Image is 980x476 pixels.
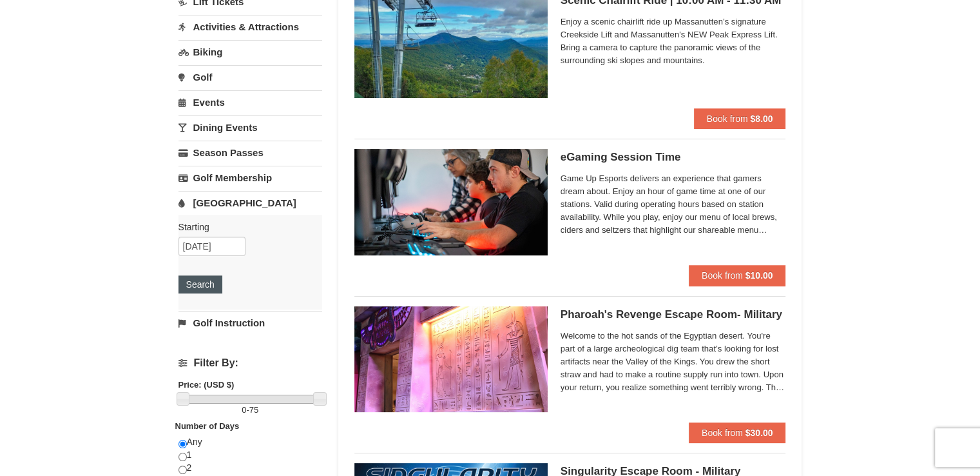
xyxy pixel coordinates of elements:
strong: Number of Days [175,421,240,431]
strong: $30.00 [745,428,773,438]
button: Book from $10.00 [689,265,786,286]
span: 75 [249,405,258,415]
span: Game Up Esports delivers an experience that gamers dream about. Enjoy an hour of game time at one... [561,172,786,237]
button: Book from $30.00 [689,422,786,443]
span: Book from [702,270,743,281]
label: - [178,404,322,417]
a: Golf [178,65,322,89]
a: Golf Instruction [178,311,322,335]
a: Events [178,90,322,114]
a: Season Passes [178,141,322,164]
a: Biking [178,40,322,64]
strong: $8.00 [750,114,773,124]
a: Golf Membership [178,166,322,190]
img: 6619913-410-20a124c9.jpg [354,306,548,412]
strong: Price: (USD $) [178,380,235,390]
h5: eGaming Session Time [561,151,786,164]
strong: $10.00 [745,270,773,281]
a: [GEOGRAPHIC_DATA] [178,191,322,215]
h5: Pharoah's Revenge Escape Room- Military [561,308,786,321]
a: Dining Events [178,115,322,139]
span: Book from [707,114,748,124]
img: 19664770-34-0b975b5b.jpg [354,149,548,255]
label: Starting [178,221,312,233]
a: Activities & Attractions [178,15,322,39]
span: Book from [702,428,743,438]
h4: Filter By: [178,357,322,369]
span: Welcome to the hot sands of the Egyptian desert. You're part of a large archeological dig team th... [561,330,786,394]
button: Search [178,275,222,293]
span: 0 [242,405,246,415]
button: Book from $8.00 [694,108,786,129]
span: Enjoy a scenic chairlift ride up Massanutten’s signature Creekside Lift and Massanutten's NEW Pea... [561,15,786,67]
